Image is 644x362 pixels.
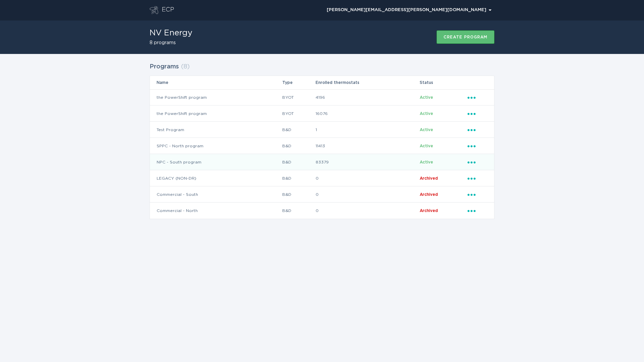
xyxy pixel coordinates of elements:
[420,95,433,99] span: Active
[282,154,315,170] td: B&D
[282,89,315,105] td: BYOT
[150,105,494,122] tr: 3428cbea457e408cb7b12efa83831df3
[150,105,282,122] td: the PowerShift program
[150,122,494,138] tr: 1d15b189bb4841f7a0043e8dad5f5fb7
[315,203,419,219] td: 0
[150,122,282,138] td: Test Program
[150,154,494,170] tr: 3caaf8c9363d40c086ae71ab552dadaa
[419,76,467,89] th: Status
[324,5,494,15] div: Popover menu
[468,207,487,214] div: Popover menu
[150,186,282,203] td: Commercial - South
[150,76,494,89] tr: Table Headers
[468,175,487,182] div: Popover menu
[150,61,179,73] h2: Programs
[420,176,438,180] span: Archived
[181,64,190,70] span: ( 8 )
[444,35,487,39] div: Create program
[420,209,438,213] span: Archived
[150,138,494,154] tr: a03e689f29a4448196f87c51a80861dc
[420,128,433,132] span: Active
[282,76,315,89] th: Type
[315,76,419,89] th: Enrolled thermostats
[315,154,419,170] td: 83379
[315,105,419,122] td: 16076
[315,89,419,105] td: 4196
[468,158,487,166] div: Popover menu
[315,122,419,138] td: 1
[324,5,494,15] button: Open user account details
[420,160,433,164] span: Active
[468,110,487,117] div: Popover menu
[282,186,315,203] td: B&D
[468,142,487,150] div: Popover menu
[162,6,174,14] div: ECP
[150,170,494,186] tr: 6ad4089a9ee14ed3b18f57c3ec8b7a15
[150,89,282,105] td: the PowerShift program
[150,40,192,45] h2: 8 programs
[468,94,487,101] div: Popover menu
[282,105,315,122] td: BYOT
[150,29,192,37] h1: NV Energy
[315,170,419,186] td: 0
[282,170,315,186] td: B&D
[420,112,433,116] span: Active
[282,122,315,138] td: B&D
[150,170,282,186] td: LEGACY (NON-DR)
[150,6,158,14] button: Go to dashboard
[282,203,315,219] td: B&D
[420,192,438,197] span: Archived
[420,144,433,148] span: Active
[150,89,494,105] tr: 1fc7cf08bae64b7da2f142a386c1aedb
[437,30,494,44] button: Create program
[315,138,419,154] td: 11413
[315,186,419,203] td: 0
[468,126,487,133] div: Popover menu
[150,138,282,154] td: SPPC - North program
[468,191,487,198] div: Popover menu
[150,203,282,219] td: Commercial - North
[150,203,494,219] tr: 5753eebfd0614e638d7531d13116ea0c
[282,138,315,154] td: B&D
[150,186,494,203] tr: d4842dc55873476caf04843bf39dc303
[327,8,491,12] div: [PERSON_NAME][EMAIL_ADDRESS][PERSON_NAME][DOMAIN_NAME]
[150,154,282,170] td: NPC - South program
[150,76,282,89] th: Name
